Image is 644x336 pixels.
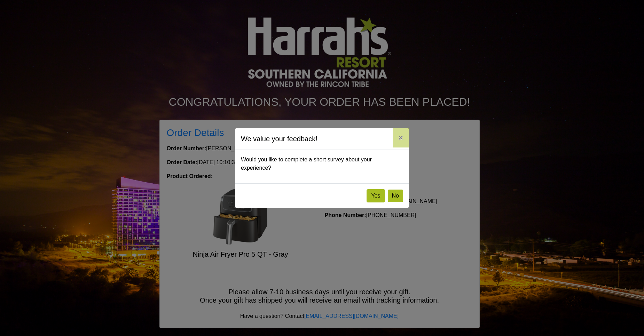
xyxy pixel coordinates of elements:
[398,133,403,142] span: ×
[388,190,403,202] button: No
[241,134,317,144] h5: We value your feedback!
[393,128,409,147] button: Close
[241,155,403,172] p: Would you like to complete a short survey about your experience?
[367,189,385,202] button: Yes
